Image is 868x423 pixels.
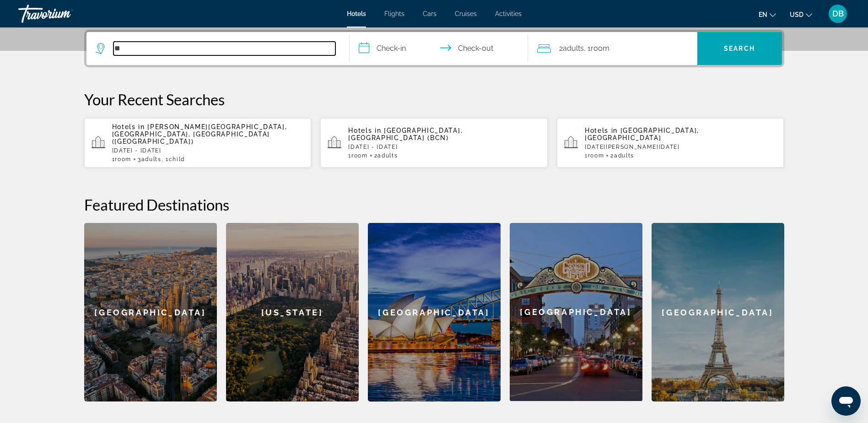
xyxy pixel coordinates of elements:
[320,118,548,168] button: Hotels in [GEOGRAPHIC_DATA], [GEOGRAPHIC_DATA] (BCN)[DATE] - [DATE]1Room2Adults
[162,156,185,163] span: , 1
[831,386,861,416] iframe: Button to launch messaging window
[455,10,477,17] a: Cruises
[351,152,368,159] span: Room
[559,42,584,55] span: 2
[84,223,217,401] a: Barcelona[GEOGRAPHIC_DATA]
[112,123,145,130] span: Hotels in
[423,10,437,17] a: Cars
[84,118,312,168] button: Hotels in [PERSON_NAME][GEOGRAPHIC_DATA], [GEOGRAPHIC_DATA], [GEOGRAPHIC_DATA] ([GEOGRAPHIC_DATA]...
[826,4,850,23] button: User Menu
[348,152,367,159] span: 1
[588,152,604,159] span: Room
[138,156,162,163] span: 3
[347,10,366,17] a: Hotels
[84,90,784,108] p: Your Recent Searches
[226,223,359,401] a: New York[US_STATE]
[377,152,398,159] span: Adults
[585,152,604,159] span: 1
[115,156,131,163] span: Room
[348,144,540,150] p: [DATE] - [DATE]
[348,127,463,141] span: [GEOGRAPHIC_DATA], [GEOGRAPHIC_DATA] (BCN)
[112,156,131,163] span: 1
[384,10,404,17] a: Flights
[790,8,812,21] button: Change currency
[652,223,784,401] div: [GEOGRAPHIC_DATA]
[585,127,699,141] span: [GEOGRAPHIC_DATA], [GEOGRAPHIC_DATA]
[141,156,162,163] span: Adults
[84,195,784,214] h2: Featured Destinations
[374,152,398,159] span: 2
[759,11,767,18] span: en
[585,144,777,150] p: [DATE][PERSON_NAME][DATE]
[724,45,755,52] span: Search
[610,152,634,159] span: 2
[348,127,381,134] span: Hotels in
[697,32,782,65] button: Search
[759,8,776,21] button: Change language
[86,32,782,65] div: Search widget
[563,44,584,53] span: Adults
[652,223,784,401] a: Paris[GEOGRAPHIC_DATA]
[510,223,642,401] div: [GEOGRAPHIC_DATA]
[591,44,609,53] span: Room
[614,152,634,159] span: Adults
[350,32,528,65] button: Select check in and out date
[790,11,803,18] span: USD
[18,2,110,26] a: Travorium
[495,10,522,17] a: Activities
[528,32,697,65] button: Travelers: 2 adults, 0 children
[585,127,618,134] span: Hotels in
[226,223,359,401] div: [US_STATE]
[112,147,304,154] p: [DATE] - [DATE]
[112,123,287,145] span: [PERSON_NAME][GEOGRAPHIC_DATA], [GEOGRAPHIC_DATA], [GEOGRAPHIC_DATA] ([GEOGRAPHIC_DATA])
[557,118,784,168] button: Hotels in [GEOGRAPHIC_DATA], [GEOGRAPHIC_DATA][DATE][PERSON_NAME][DATE]1Room2Adults
[84,223,217,401] div: [GEOGRAPHIC_DATA]
[368,223,501,401] div: [GEOGRAPHIC_DATA]
[169,156,185,163] span: Child
[832,9,844,18] span: DB
[510,223,642,401] a: San Diego[GEOGRAPHIC_DATA]
[584,42,609,55] span: , 1
[113,42,335,55] input: Search hotel destination
[368,223,501,401] a: Sydney[GEOGRAPHIC_DATA]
